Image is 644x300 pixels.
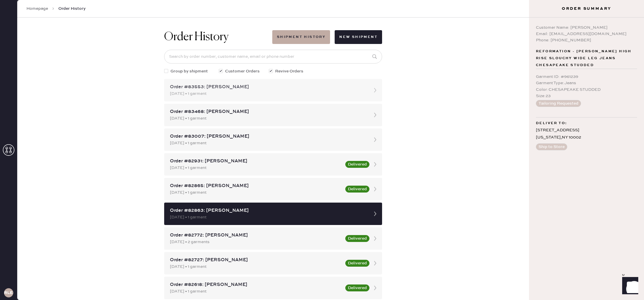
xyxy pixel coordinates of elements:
div: Order #82772: [PERSON_NAME] [170,232,342,239]
span: Group by shipment [170,68,208,74]
div: Email: [EMAIL_ADDRESS][DOMAIN_NAME] [536,31,637,37]
div: Customer Name: [PERSON_NAME] [536,24,637,31]
button: Shipment History [272,30,330,44]
div: Order #82865: [PERSON_NAME] [170,182,342,189]
div: Order #82618: [PERSON_NAME] [170,281,342,288]
input: Search by order number, customer name, email or phone number [164,50,382,64]
button: Ship to Store [536,143,567,150]
div: [DATE] • 1 garment [170,189,342,196]
h3: RLESA [4,291,13,295]
div: Size : 23 [536,93,637,99]
div: [DATE] • 2 garments [170,239,342,245]
div: [DATE] • 1 garment [170,115,366,122]
div: Order #83468: [PERSON_NAME] [170,108,366,115]
span: Customer Orders [225,68,260,74]
div: Color : CHESAPEAKE STUDDED [536,86,637,93]
h3: Order Summary [529,6,644,11]
div: Order #82727: [PERSON_NAME] [170,257,342,264]
div: Order #82863: [PERSON_NAME] [170,207,366,214]
div: Garment Type : Jeans [536,80,637,86]
span: Revive Orders [275,68,303,74]
span: Reformation - [PERSON_NAME] High Rise Slouchy Wide Leg Jeans CHESAPEAKE STUDDED [536,48,637,69]
div: [DATE] • 1 garment [170,91,366,97]
span: Deliver to: [536,120,567,127]
button: Delivered [345,186,369,193]
div: [DATE] • 1 garment [170,288,342,295]
div: Phone: [PHONE_NUMBER] [536,37,637,43]
a: Homepage [26,6,48,11]
div: [DATE] • 1 garment [170,140,366,146]
div: [STREET_ADDRESS] [US_STATE] , NY 10002 [536,127,637,141]
iframe: Front Chat [617,274,641,299]
div: Order #83007: [PERSON_NAME] [170,133,366,140]
div: [DATE] • 1 garment [170,165,342,171]
span: Order History [58,6,86,11]
button: Delivered [345,284,369,291]
button: Delivered [345,235,369,242]
button: Delivered [345,161,369,168]
div: [DATE] • 1 garment [170,264,342,270]
div: [DATE] • 1 garment [170,214,366,220]
h1: Order History [164,30,229,44]
div: Order #82931: [PERSON_NAME] [170,158,342,165]
div: Garment ID : # 961239 [536,74,637,80]
button: Delivered [345,260,369,267]
button: New Shipment [335,30,382,44]
button: Tailoring Requested [536,100,581,107]
div: Order #83553: [PERSON_NAME] [170,84,366,91]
